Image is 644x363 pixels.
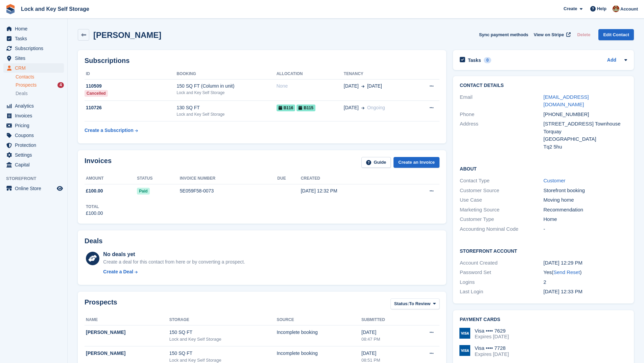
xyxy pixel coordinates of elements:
div: Create a deal for this contact from here or by converting a prospect. [103,258,245,266]
div: Tq2 5hu [544,143,627,151]
h2: Payment cards [460,317,627,322]
span: Prospects [16,82,37,88]
div: 110509 [85,83,176,90]
div: Create a Subscription [85,127,134,134]
div: £100.00 [86,210,103,217]
span: Storefront [6,175,67,182]
th: Amount [85,173,137,184]
a: Add [607,56,616,64]
th: Due [277,173,301,184]
div: [DATE] [361,329,410,336]
div: Incomplete booking [277,350,361,357]
div: [GEOGRAPHIC_DATA] [544,135,627,143]
th: Booking [176,69,276,80]
span: Protection [15,140,55,150]
a: menu [3,150,64,160]
a: menu [3,44,64,53]
div: 08:47 PM [361,336,410,343]
span: [DATE] [367,83,382,90]
span: To Review [409,300,430,307]
span: Invoices [15,111,55,120]
div: Contact Type [460,177,543,185]
span: View on Stripe [534,31,564,38]
th: Created [301,173,401,184]
a: Contacts [16,74,64,80]
span: Deals [16,90,28,97]
span: ( ) [552,269,581,275]
span: Subscriptions [15,44,55,53]
div: 130 SQ FT [176,104,276,111]
span: Paid [137,188,149,195]
div: Use Case [460,196,543,204]
time: 2025-09-26 11:33:02 UTC [544,289,583,294]
div: [PHONE_NUMBER] [544,111,627,118]
div: Storefront booking [544,187,627,195]
div: None [277,83,344,90]
div: Lock and Key Self Storage [176,90,276,96]
div: 150 SQ FT [169,329,277,336]
div: Password Set [460,269,543,276]
div: [DATE] 12:29 PM [544,259,627,267]
span: £100.00 [86,187,103,195]
a: menu [3,140,64,150]
h2: Contact Details [460,83,627,88]
div: Expires [DATE] [475,351,509,357]
div: Lock and Key Self Storage [176,111,276,117]
th: Name [85,315,169,325]
h2: Invoices [85,157,112,168]
h2: Deals [85,237,102,245]
span: Tasks [15,34,55,43]
h2: About [460,165,627,172]
h2: [PERSON_NAME] [93,30,161,40]
div: Last Login [460,288,543,296]
div: 150 SQ FT (Column in unit) [176,83,276,90]
th: Submitted [361,315,410,325]
a: menu [3,53,64,63]
div: Moving home [544,196,627,204]
span: Coupons [15,131,55,140]
a: [EMAIL_ADDRESS][DOMAIN_NAME] [544,94,589,108]
a: Create a Deal [103,268,245,275]
img: Visa Logo [459,345,470,356]
div: 2 [544,278,627,286]
a: Customer [544,178,566,183]
span: Sites [15,53,55,63]
div: 4 [57,82,64,88]
th: Tenancy [344,69,415,80]
span: B116 [277,105,295,111]
div: Address [460,120,543,151]
div: Home [544,215,627,223]
div: Customer Type [460,215,543,223]
span: Home [15,24,55,33]
div: Torquay [544,128,627,136]
div: Total [86,204,103,210]
a: Edit Contact [598,29,634,40]
span: [DATE] [344,104,359,111]
div: Create a Deal [103,268,133,275]
div: Expires [DATE] [475,334,509,340]
img: Visa Logo [459,328,470,339]
span: [DATE] [344,83,359,90]
th: Source [277,315,361,325]
span: Status: [394,300,409,307]
div: [DATE] 12:32 PM [301,187,401,195]
div: 110726 [85,104,176,111]
a: menu [3,34,64,43]
a: View on Stripe [531,29,572,40]
span: B115 [296,105,315,111]
span: Help [597,5,606,12]
div: Visa •••• 7728 [475,345,509,351]
span: Create [564,5,577,12]
div: Visa •••• 7629 [475,328,509,334]
h2: Subscriptions [85,57,439,65]
h2: Storefront Account [460,247,627,254]
a: Deals [16,90,64,97]
a: menu [3,63,64,73]
th: Storage [169,315,277,325]
div: Incomplete booking [277,329,361,336]
button: Status: To Review [390,298,439,310]
div: - [544,225,627,233]
button: Sync payment methods [479,29,528,40]
span: Analytics [15,101,55,111]
div: Lock and Key Self Storage [169,336,277,343]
